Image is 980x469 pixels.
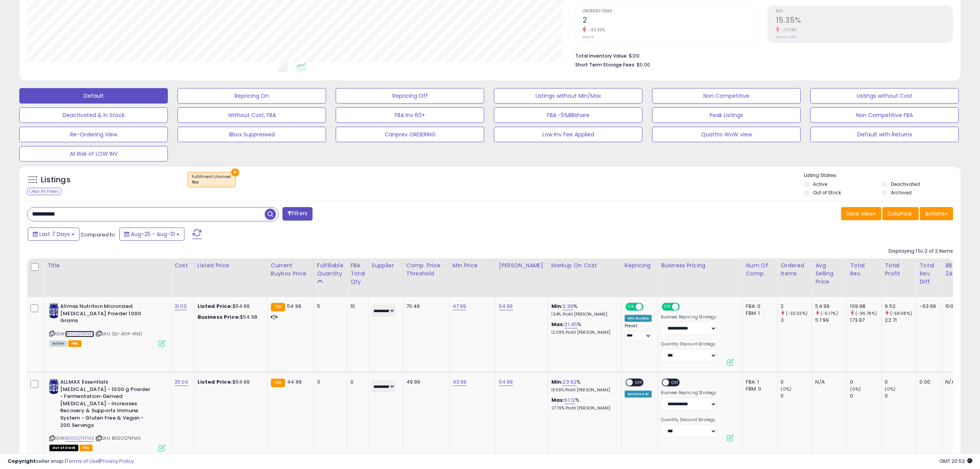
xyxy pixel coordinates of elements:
[39,230,70,238] span: Last 7 Days
[850,317,881,324] div: 173.97
[813,181,827,187] label: Active
[661,342,717,347] label: Quantity Discount Strategy:
[271,303,285,311] small: FBA
[661,417,717,423] label: Quantity Discount Strategy:
[625,315,652,322] div: Win BuyBox
[850,386,861,392] small: (0%)
[669,379,682,386] span: OFF
[551,396,565,404] b: Max:
[131,230,175,238] span: Aug-25 - Aug-31
[583,35,593,39] small: Prev: 3
[192,180,231,185] div: fba
[891,181,920,187] label: Deactivated
[192,174,231,185] span: Fulfillment channel :
[919,379,936,386] div: 0.00
[317,379,341,386] div: 0
[652,107,801,123] button: Peak Listings
[642,304,655,310] span: OFF
[810,127,959,142] button: Default with Returns
[815,303,847,310] div: 54.99
[499,378,513,386] a: 54.99
[776,16,953,26] h2: 15.35%
[583,9,759,14] span: Ordered Items
[198,378,233,386] b: Listed Price:
[453,378,467,386] a: 43.99
[271,379,285,387] small: FBA
[68,340,81,347] span: FBA
[198,379,262,386] div: $54.99
[551,262,618,270] div: Markup on Cost
[350,303,362,310] div: 10
[551,302,563,310] b: Min:
[890,310,912,316] small: (-58.08%)
[939,457,972,465] span: 2025-09-8 20:52 GMT
[551,378,563,386] b: Min:
[551,397,615,411] div: %
[551,321,565,328] b: Max:
[551,303,615,317] div: %
[781,386,791,392] small: (0%)
[49,340,67,347] span: All listings currently available for purchase on Amazon
[781,317,812,324] div: 3
[887,210,912,218] span: Columns
[65,435,94,442] a: B00CQ7KFMS
[406,379,443,386] div: 49.99
[625,323,652,341] div: Preset:
[198,314,262,321] div: $54.98
[919,303,936,310] div: -63.99
[60,303,154,326] b: Allmax Nutrition Micronized [MEDICAL_DATA] Powder 1000 Grams
[317,303,341,310] div: 5
[350,262,365,286] div: FBA Total Qty
[746,303,771,310] div: FBA: 0
[19,127,168,142] button: Re-Ordering View
[66,457,99,465] a: Terms of Use
[49,445,78,451] span: All listings that are currently out of stock and unavailable for purchase on Amazon
[882,207,919,220] button: Columns
[679,304,691,310] span: OFF
[779,27,797,33] small: -37.14%
[821,310,838,316] small: (-5.17%)
[813,189,841,196] label: Out of Stock
[174,262,191,270] div: Cost
[815,379,841,386] div: N/A
[494,107,642,123] button: FBA -5%BBshare
[350,379,362,386] div: 0
[551,387,615,393] p: 13.59% Profit [PERSON_NAME]
[548,258,621,297] th: The percentage added to the cost of goods (COGS) that forms the calculator for Min & Max prices.
[177,127,326,142] button: Bbox Suppressed
[855,310,877,316] small: (-36.78%)
[282,207,313,221] button: Filters
[336,88,484,104] button: Repricing Off
[810,88,959,104] button: Listings without Cost
[81,231,116,238] span: Compared to:
[889,248,953,255] div: Displaying 1 to 2 of 2 items
[625,391,652,398] div: Amazon AI
[663,304,672,310] span: ON
[453,262,492,270] div: Min Price
[198,303,262,310] div: $54.99
[810,107,959,123] button: Non Competitive FBA
[625,262,655,270] div: Repricing
[174,378,188,386] a: 25.00
[885,379,916,386] div: 0
[406,262,446,278] div: Comp. Price Threshold
[65,331,94,337] a: B00CQ7KFMS
[841,207,881,220] button: Save View
[776,9,953,14] span: ROI
[551,379,615,393] div: %
[406,303,443,310] div: 70.49
[885,303,916,310] div: 9.52
[781,379,812,386] div: 0
[583,16,759,26] h2: 2
[804,172,961,179] p: Listing States:
[8,457,36,465] strong: Copyright
[119,228,184,241] button: Aug-25 - Aug-31
[551,330,615,335] p: 12.09% Profit [PERSON_NAME]
[100,457,134,465] a: Privacy Policy
[198,302,233,310] b: Listed Price:
[575,51,948,60] li: $310
[198,313,240,321] b: Business Price:
[637,61,650,68] span: $0.00
[47,262,168,270] div: Title
[661,262,739,270] div: Business Pricing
